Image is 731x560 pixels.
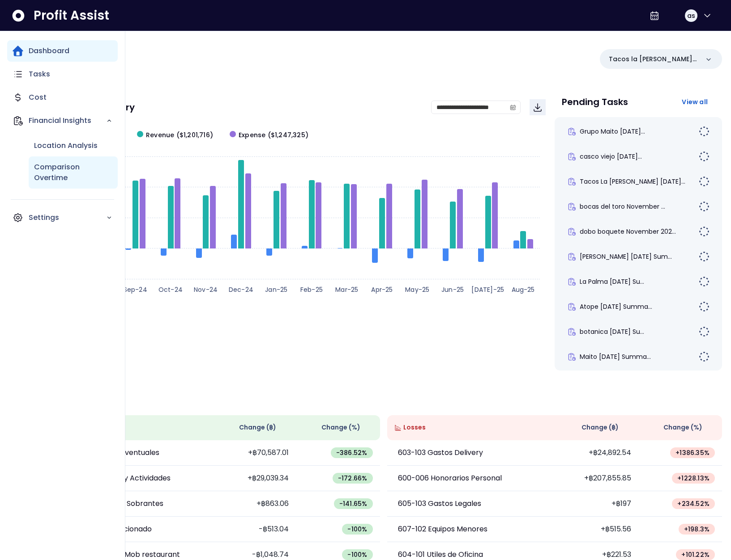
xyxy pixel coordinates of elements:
[580,302,652,311] span: Atope [DATE] Summa...
[403,423,426,432] span: Losses
[677,474,710,483] span: + 1228.13 %
[45,396,722,404] p: Wins & Losses
[530,99,546,115] button: Download
[441,285,464,294] text: Jun-25
[398,473,502,484] p: 600-006 Honorarios Personal
[580,177,685,186] span: Tacos La [PERSON_NAME] [DATE]...
[580,277,644,286] span: La Palma [DATE] Su...
[34,8,109,24] span: Profit Assist
[699,176,710,187] img: Not yet Started
[339,499,368,508] span: -141.65 %
[687,11,695,20] span: as
[398,549,483,560] p: 604-101 Utiles de Oficina
[684,525,710,534] span: + 198.3 %
[677,499,710,508] span: + 234.52 %
[34,162,112,183] p: Comparison Overtime
[555,491,638,517] td: +฿197
[371,285,393,294] text: Apr-25
[29,212,106,223] p: Settings
[699,226,710,237] img: Not yet Started
[338,474,368,483] span: -172.66 %
[580,127,645,136] span: Grupo Maito [DATE]...
[681,550,710,559] span: + 101.22 %
[510,104,516,110] svg: calendar
[347,525,367,534] span: -100 %
[300,285,323,294] text: Feb-25
[580,202,665,211] span: bocas del toro November ...
[663,423,702,432] span: Change (%)
[699,301,710,312] img: Not yet Started
[229,285,253,294] text: Dec-24
[29,46,69,56] p: Dashboard
[398,447,483,458] p: 603-103 Gastos Delivery
[699,201,710,212] img: Not yet Started
[580,327,644,336] span: botanica [DATE] Su...
[146,131,213,140] span: Revenue ($1,201,716)
[34,140,98,151] p: Location Analysis
[581,423,619,432] span: Change ( ฿ )
[699,251,710,262] img: Not yet Started
[699,351,710,362] img: Not yet Started
[239,423,276,432] span: Change ( ฿ )
[212,466,296,491] td: +฿29,039.34
[675,94,715,110] button: View all
[555,466,638,491] td: +฿207,855.85
[321,423,360,432] span: Change (%)
[699,326,710,337] img: Not yet Started
[124,285,147,294] text: Sep-24
[471,285,504,294] text: [DATE]-25
[682,97,708,106] span: View all
[29,69,50,80] p: Tasks
[699,276,710,287] img: Not yet Started
[555,440,638,466] td: +฿24,892.54
[398,498,481,509] p: 605-103 Gastos Legales
[555,517,638,542] td: +฿515.56
[212,491,296,517] td: +฿863.06
[212,517,296,542] td: -฿513.04
[675,448,710,457] span: + 1386.35 %
[347,550,367,559] span: -100 %
[609,55,699,64] p: Tacos la [PERSON_NAME] sf
[580,352,651,361] span: Maito [DATE] Summa...
[398,524,487,535] p: 607-102 Equipos Menores
[699,151,710,162] img: Not yet Started
[194,285,218,294] text: Nov-24
[239,131,308,140] span: Expense ($1,247,325)
[580,252,672,261] span: [PERSON_NAME] [DATE] Sum...
[512,285,535,294] text: Aug-25
[158,285,183,294] text: Oct-24
[580,152,642,161] span: casco viejo [DATE]...
[212,440,296,466] td: +฿70,587.01
[336,448,368,457] span: -386.52 %
[29,92,47,103] p: Cost
[405,285,429,294] text: May-25
[699,126,710,137] img: Not yet Started
[335,285,358,294] text: Mar-25
[29,115,106,126] p: Financial Insights
[265,285,287,294] text: Jan-25
[580,227,676,236] span: dobo boquete November 202...
[562,97,628,106] p: Pending Tasks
